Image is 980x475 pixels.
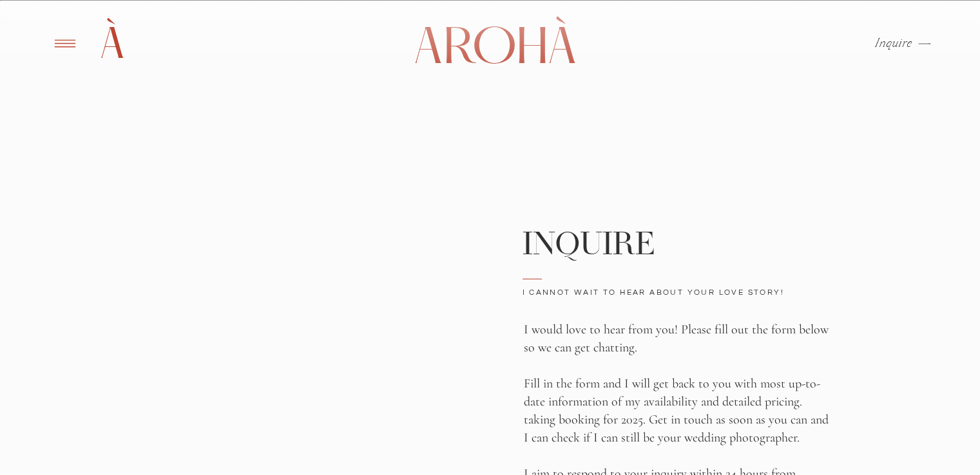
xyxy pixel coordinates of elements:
a: À [92,16,131,71]
h1: Inquire [523,228,735,266]
a: Inquire [875,37,913,50]
h3: I cannot wait to hear about your love story! [523,289,823,300]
